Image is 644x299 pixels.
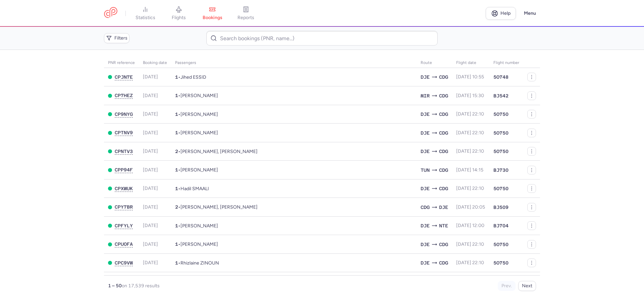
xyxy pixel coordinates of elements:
[421,222,430,229] span: DJE
[493,222,508,229] span: BJ704
[493,167,508,173] span: BJ730
[143,260,158,266] span: [DATE]
[136,15,155,21] span: statistics
[175,260,178,266] span: 1
[180,260,219,266] span: Rhizlaine ZINOUN
[115,149,133,154] button: CPNTV3
[143,223,158,228] span: [DATE]
[175,223,218,229] span: •
[115,186,133,192] button: CPXWUK
[175,167,178,172] span: 1
[439,185,448,192] span: CDG
[421,241,430,248] span: DJE
[180,111,218,117] span: Yasmina BEN HARIZ
[115,93,133,98] button: CP7HEZ
[115,204,133,210] span: CPY7BR
[143,241,158,247] span: [DATE]
[143,130,158,136] span: [DATE]
[456,241,484,247] span: [DATE] 22:10
[493,92,508,99] span: BJ542
[175,223,178,228] span: 1
[175,93,218,98] span: •
[456,130,484,136] span: [DATE] 22:10
[108,283,122,289] strong: 1 – 50
[115,223,133,228] span: CPFYLY
[493,259,508,266] span: 5O750
[139,58,171,68] th: Booking date
[175,74,206,80] span: •
[175,186,209,192] span: •
[175,111,218,117] span: •
[518,281,536,291] button: Next
[456,148,484,154] span: [DATE] 22:10
[115,167,133,173] button: CPP94F
[115,223,133,229] button: CPFYLY
[456,260,484,266] span: [DATE] 22:10
[175,241,178,247] span: 1
[172,15,186,21] span: flights
[175,130,218,136] span: •
[143,185,158,191] span: [DATE]
[203,15,222,21] span: bookings
[452,58,489,68] th: flight date
[115,74,133,80] button: CPJN7E
[175,186,178,191] span: 1
[180,130,218,136] span: Theo HORVATH
[175,204,258,210] span: •
[115,130,133,136] button: CPTNV9
[104,58,139,68] th: PNR reference
[439,204,448,211] span: DJE
[493,130,508,136] span: 5O750
[439,92,448,99] span: CDG
[456,204,485,210] span: [DATE] 20:05
[143,74,158,80] span: [DATE]
[143,93,158,98] span: [DATE]
[180,241,218,247] span: Jamila JASSOUSTI
[456,111,484,117] span: [DATE] 22:10
[175,149,178,154] span: 2
[421,73,430,81] span: DJE
[493,204,508,211] span: BJ509
[104,33,129,43] button: Filters
[421,129,430,137] span: DJE
[439,148,448,155] span: CDG
[175,74,178,80] span: 1
[439,166,448,174] span: CDG
[180,186,209,192] span: Hadil SMAALI
[122,283,160,289] span: on 17,539 results
[180,223,218,229] span: Ramzi JEBOUAI
[180,204,258,210] span: Tobias LUDWIG, Jennifer MAHLER
[143,111,158,117] span: [DATE]
[115,241,133,247] button: CPUOFA
[175,241,218,247] span: •
[439,110,448,118] span: CDG
[439,222,448,229] span: NTE
[196,6,229,21] a: bookings
[180,167,218,173] span: Maroua CHAOUAT
[175,149,258,154] span: •
[498,281,516,291] button: Prev.
[520,7,540,20] button: Menu
[180,74,206,80] span: Jihed ESSID
[421,185,430,192] span: DJE
[456,185,484,191] span: [DATE] 22:10
[421,259,430,267] span: DJE
[162,6,196,21] a: flights
[206,31,437,46] input: Search bookings (PNR, name...)
[175,111,178,117] span: 1
[493,185,508,192] span: 5O750
[175,130,178,135] span: 1
[421,110,430,118] span: DJE
[456,93,484,98] span: [DATE] 15:30
[115,111,133,117] button: CP9NYG
[456,167,483,173] span: [DATE] 14:15
[421,92,430,99] span: MIR
[115,241,133,247] span: CPUOFA
[439,241,448,248] span: CDG
[493,148,508,155] span: 5O750
[439,259,448,267] span: CDG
